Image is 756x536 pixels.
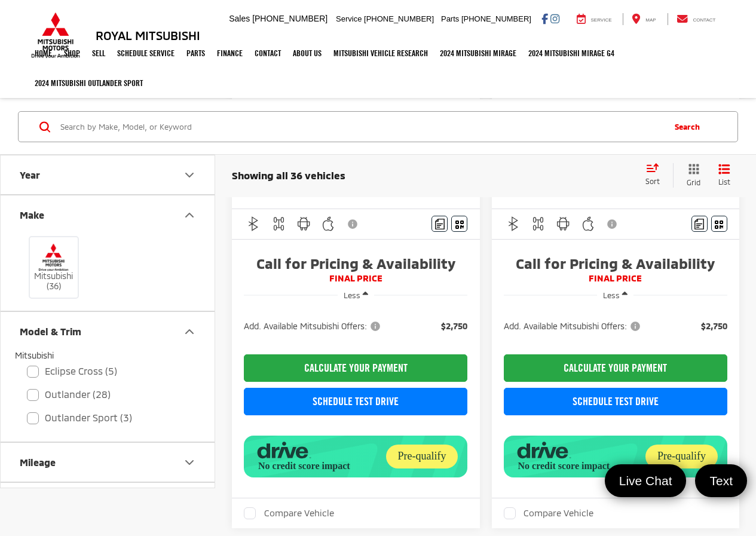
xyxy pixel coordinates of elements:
label: Outlander (28) [27,384,188,405]
i: Window Sticker [715,219,723,229]
span: Sort [645,177,660,185]
img: 4WD/AWD [531,216,546,231]
button: Window Sticker [711,216,727,232]
img: Apple CarPlay [581,216,596,231]
span: Live Chat [613,473,678,489]
button: MakeMake [1,195,216,234]
span: Parts [441,14,459,23]
a: Schedule Service: Opens in a new tab [111,38,180,68]
div: Year [182,168,197,182]
a: Live Chat [605,464,687,497]
span: [PHONE_NUMBER] [364,14,434,23]
span: Text [703,473,739,489]
a: Text [695,464,747,497]
span: Call for Pricing & Availability [504,255,727,272]
span: Mitsubishi [15,350,54,360]
img: Android Auto [556,216,571,231]
a: 2024 Mitsubishi Mirage G4 [522,38,620,68]
button: Search [663,112,717,142]
a: Sell [86,38,111,68]
div: Mileage [20,457,56,468]
button: Less [597,284,633,306]
span: List [718,177,730,187]
div: Model & Trim [20,326,81,337]
span: Showing all 36 vehicles [232,169,345,181]
button: List View [709,163,739,188]
span: [PHONE_NUMBER] [252,14,328,23]
a: Finance [211,38,249,68]
button: Window Sticker [451,216,467,232]
button: Comments [691,216,708,232]
img: 4WD/AWD [271,216,286,231]
span: [PHONE_NUMBER] [461,14,531,23]
span: Service [591,17,612,23]
label: Compare Vehicle [244,507,334,519]
img: Comments [694,219,704,229]
span: Map [645,17,656,23]
label: Mitsubishi (36) [30,243,78,292]
button: Select sort value [639,163,673,187]
img: Apple CarPlay [321,216,336,231]
img: Android Auto [296,216,311,231]
span: Grid [687,177,700,188]
div: Mileage [182,455,197,470]
span: Add. Available Mitsubishi Offers: [504,320,642,332]
a: Contact [249,38,287,68]
: CALCULATE YOUR PAYMENT [504,354,727,382]
a: Schedule Test Drive [244,388,467,415]
label: Outlander Sport (3) [27,408,188,428]
label: Compare Vehicle [504,507,594,519]
a: 2024 Mitsubishi Mirage [434,38,522,68]
span: $2,750 [441,320,467,332]
span: Service [336,14,362,23]
span: Less [603,290,620,300]
a: Home [29,38,58,68]
input: Search by Make, Model, or Keyword [59,112,663,141]
span: Contact [693,17,715,23]
button: View Disclaimer [343,212,363,237]
span: FINAL PRICE [244,272,467,284]
div: Year [20,169,40,180]
i: Window Sticker [455,219,464,229]
span: Less [344,290,360,300]
a: Map [623,13,665,25]
div: Model & Trim [182,324,197,339]
a: Contact [668,13,725,25]
div: Make [20,209,44,220]
a: Service [568,13,621,25]
a: Parts: Opens in a new tab [180,38,211,68]
button: Model & TrimModel & Trim [1,312,216,351]
button: Add. Available Mitsubishi Offers: [244,320,384,332]
a: About Us [287,38,328,68]
img: Bluetooth® [246,216,261,231]
a: Mitsubishi Vehicle Research [328,38,434,68]
a: Facebook: Click to visit our Facebook page [541,14,548,23]
div: Make [182,208,197,222]
button: MileageMileage [1,443,216,482]
span: Call for Pricing & Availability [244,255,467,272]
a: Schedule Test Drive [504,388,727,415]
img: Royal Mitsubishi in Baton Rouge, LA) [37,243,70,271]
span: Sales [229,14,250,23]
button: Less [338,284,374,306]
: CALCULATE YOUR PAYMENT [244,354,467,382]
a: Shop [58,38,86,68]
button: Location [1,483,216,522]
h3: Royal Mitsubishi [96,29,200,42]
button: YearYear [1,155,216,194]
img: Comments [435,219,445,229]
span: $2,750 [701,320,727,332]
button: View Disclaimer [603,212,623,237]
button: Add. Available Mitsubishi Offers: [504,320,644,332]
label: Eclipse Cross (5) [27,361,188,382]
a: Instagram: Click to visit our Instagram page [550,14,559,23]
img: Bluetooth® [506,216,521,231]
a: 2024 Mitsubishi Outlander SPORT [29,68,149,98]
span: Add. Available Mitsubishi Offers: [244,320,382,332]
span: FINAL PRICE [504,272,727,284]
img: Mitsubishi [29,12,82,59]
button: Grid View [673,163,709,188]
button: Comments [431,216,448,232]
